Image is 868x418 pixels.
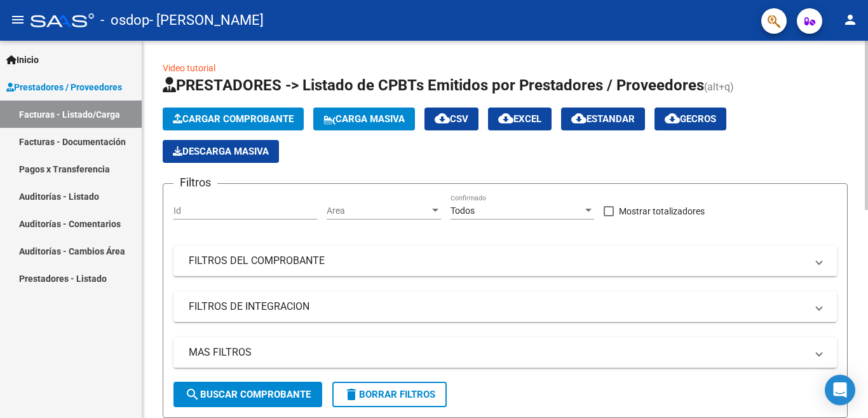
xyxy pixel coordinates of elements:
mat-expansion-panel-header: FILTROS DEL COMPROBANTE [173,246,837,276]
mat-icon: person [843,12,858,27]
span: CSV [435,113,468,125]
mat-panel-title: MAS FILTROS [189,345,806,359]
mat-icon: cloud_download [435,111,450,126]
span: Estandar [571,113,635,125]
mat-icon: cloud_download [665,111,680,126]
mat-icon: cloud_download [498,111,513,126]
button: EXCEL [488,108,552,130]
mat-panel-title: FILTROS DEL COMPROBANTE [189,254,806,268]
span: Descarga Masiva [173,146,269,157]
span: - osdop [100,6,149,34]
span: - [PERSON_NAME] [149,6,264,34]
button: Buscar Comprobante [173,382,322,407]
button: Carga Masiva [313,108,415,130]
span: PRESTADORES -> Listado de CPBTs Emitidos por Prestadores / Proveedores [163,76,704,94]
span: Buscar Comprobante [185,389,311,400]
div: Open Intercom Messenger [825,375,855,405]
mat-icon: cloud_download [571,111,587,126]
span: (alt+q) [704,81,734,93]
app-download-masive: Descarga masiva de comprobantes (adjuntos) [163,140,279,163]
span: Carga Masiva [323,113,405,125]
span: Todos [451,206,475,216]
span: Cargar Comprobante [173,113,294,125]
button: CSV [424,108,478,130]
mat-expansion-panel-header: MAS FILTROS [173,337,837,368]
mat-icon: search [185,387,200,402]
mat-icon: delete [344,387,359,402]
span: Borrar Filtros [344,389,435,400]
a: Video tutorial [163,63,215,73]
span: Mostrar totalizadores [619,204,705,219]
span: EXCEL [498,113,541,125]
h3: Filtros [173,174,217,192]
mat-icon: menu [10,12,25,27]
button: Borrar Filtros [332,382,447,407]
button: Cargar Comprobante [163,108,304,130]
span: Prestadores / Proveedores [6,80,122,94]
mat-panel-title: FILTROS DE INTEGRACION [189,300,806,314]
span: Gecros [665,113,716,125]
span: Area [327,206,430,216]
span: Inicio [6,53,39,67]
button: Gecros [654,108,726,130]
mat-expansion-panel-header: FILTROS DE INTEGRACION [173,291,837,322]
button: Descarga Masiva [163,140,279,163]
button: Estandar [561,108,645,130]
